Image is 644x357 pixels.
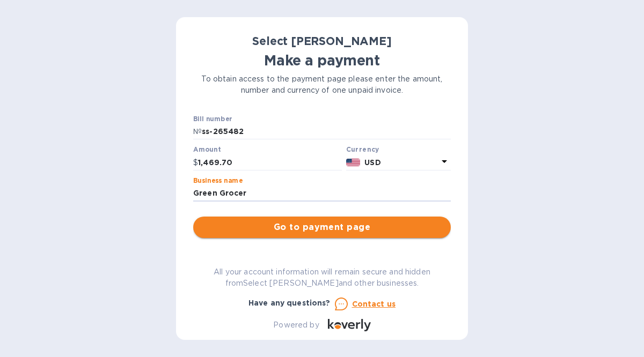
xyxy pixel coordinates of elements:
b: Currency [346,145,379,153]
button: Go to payment page [193,217,451,238]
input: Enter business name [193,185,451,202]
p: Powered by [273,319,319,331]
b: USD [364,158,380,167]
h1: Make a payment [193,52,451,69]
label: Bill number [193,116,232,122]
b: Have any questions? [248,299,331,307]
label: Amount [193,147,221,153]
input: Enter bill number [202,124,451,140]
p: All your account information will remain secure and hidden from Select [PERSON_NAME] and other bu... [193,266,451,289]
p: № [193,126,202,137]
p: $ [193,157,198,168]
p: To obtain access to the payment page please enter the amount, number and currency of one unpaid i... [193,73,451,96]
b: Select [PERSON_NAME] [252,34,392,48]
u: Contact us [352,300,396,308]
input: 0.00 [198,154,342,170]
label: Business name [193,177,243,184]
span: Go to payment page [202,221,442,234]
img: USD [346,159,361,166]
